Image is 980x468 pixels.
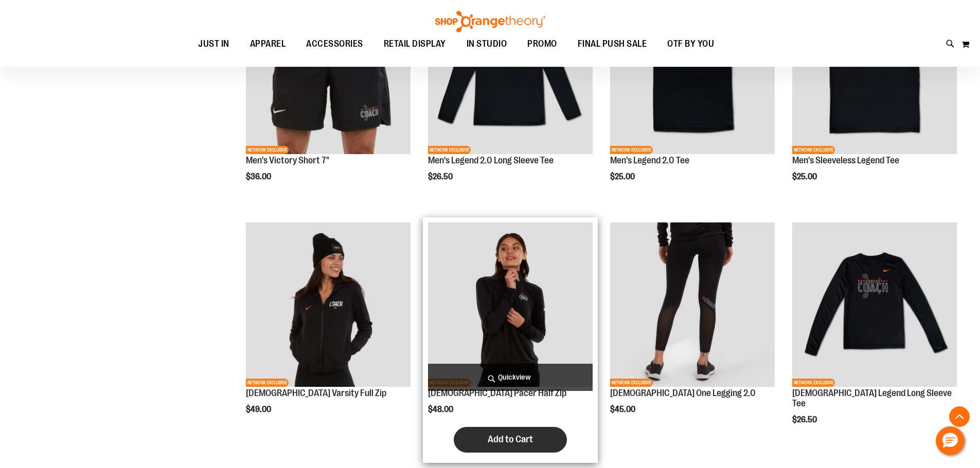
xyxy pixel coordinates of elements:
[792,379,835,387] span: NETWORK EXCLUSIVE
[428,146,471,154] span: NETWORK EXCLUSIVE
[792,222,957,388] a: OTF Ladies Coach FA23 Legend LS Tee - Black primary imageNETWORK EXCLUSIVE
[610,172,636,181] span: $25.00
[428,364,593,391] a: Quickview
[188,32,240,56] a: JUST IN
[241,217,416,440] div: product
[517,32,567,56] a: PROMO
[306,32,363,55] span: ACCESSORIES
[198,32,229,55] span: JUST IN
[246,222,411,387] img: OTF Ladies Coach FA23 Varsity Full Zip - Black primary image
[428,405,455,414] span: $48.00
[610,155,689,165] a: Men's Legend 2.0 Tee
[240,32,296,56] a: APPAREL
[454,427,567,453] button: Add to Cart
[246,146,289,154] span: NETWORK EXCLUSIVE
[657,32,724,56] a: OTF BY YOU
[246,222,411,388] a: OTF Ladies Coach FA23 Varsity Full Zip - Black primary imageNETWORK EXCLUSIVE
[610,146,653,154] span: NETWORK EXCLUSIVE
[434,11,547,32] img: Shop Orangetheory
[949,406,970,427] button: Back To Top
[488,434,533,445] span: Add to Cart
[246,155,329,165] a: Men's Victory Short 7"
[246,388,386,398] a: [DEMOGRAPHIC_DATA] Varsity Full Zip
[428,388,566,398] a: [DEMOGRAPHIC_DATA] Pacer Half Zip
[792,155,899,165] a: Men's Sleeveless Legend Tee
[296,32,373,56] a: ACCESSORIES
[250,32,286,55] span: APPAREL
[936,426,965,455] button: Hello, have a question? Let’s chat.
[792,146,835,154] span: NETWORK EXCLUSIVE
[792,172,818,181] span: $25.00
[428,172,454,181] span: $26.50
[610,405,637,414] span: $45.00
[527,32,557,55] span: PROMO
[610,222,775,388] a: OTF Ladies Coach FA23 One Legging 2.0 - Black primary imageNETWORK EXCLUSIVE
[246,405,273,414] span: $49.00
[456,32,518,55] a: IN STUDIO
[792,388,952,408] a: [DEMOGRAPHIC_DATA] Legend Long Sleeve Tee
[792,415,818,424] span: $26.50
[567,32,657,56] a: FINAL PUSH SALE
[578,32,647,55] span: FINAL PUSH SALE
[610,379,653,387] span: NETWORK EXCLUSIVE
[605,217,780,440] div: product
[610,388,756,398] a: [DEMOGRAPHIC_DATA] One Legging 2.0
[787,217,962,450] div: product
[428,222,593,388] a: OTF Ladies Coach FA23 Pacer Half Zip - Black primary imageNETWORK EXCLUSIVE
[423,217,598,463] div: product
[428,155,554,165] a: Men's Legend 2.0 Long Sleeve Tee
[246,172,273,181] span: $36.00
[246,379,289,387] span: NETWORK EXCLUSIVE
[428,222,593,387] img: OTF Ladies Coach FA23 Pacer Half Zip - Black primary image
[667,32,714,55] span: OTF BY YOU
[384,32,446,55] span: RETAIL DISPLAY
[792,222,957,387] img: OTF Ladies Coach FA23 Legend LS Tee - Black primary image
[373,32,456,56] a: RETAIL DISPLAY
[467,32,507,55] span: IN STUDIO
[610,222,775,387] img: OTF Ladies Coach FA23 One Legging 2.0 - Black primary image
